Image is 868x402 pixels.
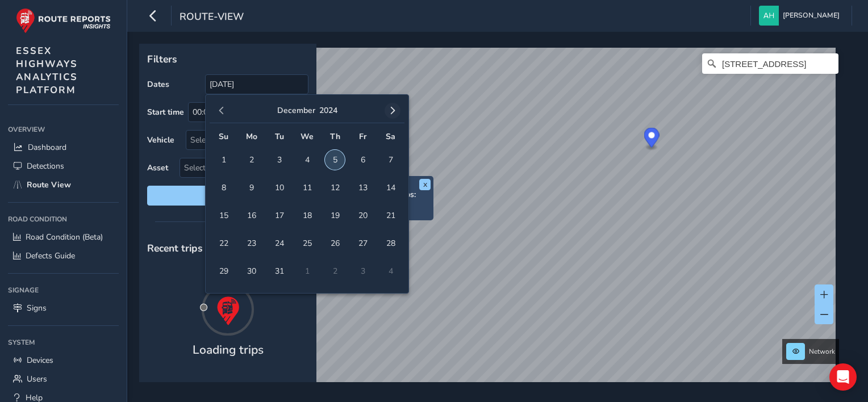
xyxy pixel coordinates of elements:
span: route-view [180,10,244,26]
canvas: Map [143,48,836,395]
span: 22 [214,233,233,253]
div: Overview [8,121,119,138]
span: 7 [381,150,400,170]
span: Th [330,131,340,142]
a: Route View [8,175,119,194]
a: Signs [8,299,119,317]
span: Tu [275,131,284,142]
span: 16 [241,206,261,225]
span: 19 [325,206,345,225]
div: Open Intercom Messenger [829,363,857,391]
label: Vehicle [147,135,174,145]
span: 24 [269,233,289,253]
a: Detections [8,157,119,175]
div: Signage [8,282,119,299]
span: 3 [269,150,289,170]
span: 23 [241,233,261,253]
button: Reset filters [147,186,308,206]
span: Fr [359,131,366,142]
a: Defects Guide [8,246,119,265]
span: Recent trips [147,241,203,255]
a: Dashboard [8,138,119,157]
span: 25 [297,233,317,253]
span: Signs [27,303,47,313]
a: Road Condition (Beta) [8,228,119,246]
label: Start time [147,107,184,118]
span: Users [27,374,47,384]
span: 26 [325,233,345,253]
button: December [277,105,315,116]
div: System [8,334,119,351]
span: 18 [297,206,317,225]
span: Select an asset code [180,158,289,177]
div: Select vehicle [186,131,289,149]
a: Users [8,370,119,388]
label: Dates [147,79,169,90]
span: 13 [353,178,373,198]
span: 21 [381,206,400,225]
span: Network [809,347,835,356]
span: Road Condition (Beta) [26,232,103,242]
button: 2024 [319,105,337,116]
img: rr logo [16,8,111,33]
span: 2 [241,150,261,170]
span: 31 [269,261,289,281]
span: 15 [214,206,233,225]
span: We [301,131,314,142]
span: 30 [241,261,261,281]
span: Defects Guide [26,250,75,261]
span: Dashboard [28,142,66,153]
p: Filters [147,52,308,66]
span: ESSEX HIGHWAYS ANALYTICS PLATFORM [16,44,78,97]
span: 9 [241,178,261,198]
span: 10 [269,178,289,198]
span: [PERSON_NAME] [783,6,840,26]
h4: Loading trips [193,343,264,357]
span: 11 [297,178,317,198]
button: [PERSON_NAME] [759,6,844,26]
span: 1 [214,150,233,170]
span: 4 [297,150,317,170]
input: Search [702,53,838,74]
a: Devices [8,351,119,370]
span: 12 [325,178,345,198]
span: Devices [27,355,53,366]
span: 6 [353,150,373,170]
span: 29 [214,261,233,281]
span: 5 [325,150,345,170]
span: 14 [381,178,400,198]
span: 17 [269,206,289,225]
div: Map marker [644,128,660,151]
img: diamond-layout [759,6,779,26]
span: 8 [214,178,233,198]
span: 27 [353,233,373,253]
span: Mo [246,131,257,142]
div: Road Condition [8,211,119,228]
span: Detections [27,161,64,171]
span: Reset filters [156,190,300,201]
span: Sa [386,131,395,142]
span: Su [219,131,228,142]
label: Asset [147,162,168,173]
span: 20 [353,206,373,225]
span: Route View [27,179,71,190]
button: x [419,179,431,190]
span: 28 [381,233,400,253]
